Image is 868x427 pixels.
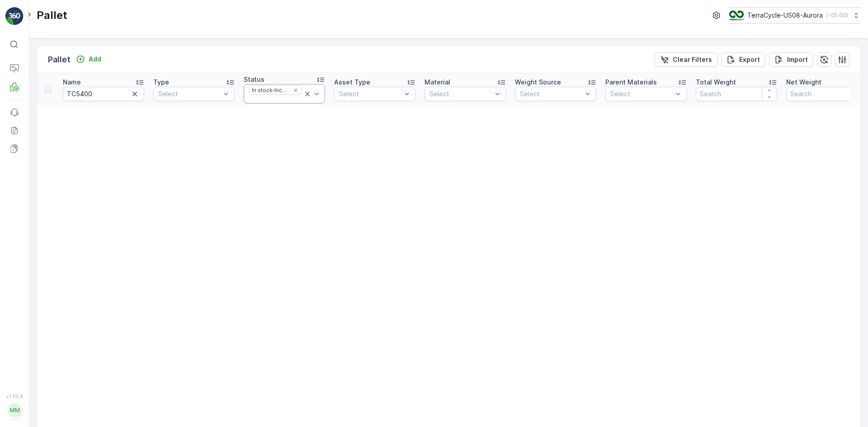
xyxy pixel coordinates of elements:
[8,394,30,401] span: Name :
[63,87,144,101] input: Search
[673,55,712,64] p: Clear Filters
[8,408,53,416] span: Total Weight :
[53,408,56,416] span: -
[37,8,67,23] p: Pallet
[425,78,450,87] p: Material
[747,11,823,20] p: TerraCycle-US08-Aurora
[729,10,744,20] img: image_ci7OI47.png
[8,178,47,186] span: Net Weight :
[30,148,102,156] span: FD, SC7834, [DATE], #1
[769,52,813,67] button: Import
[244,75,264,84] p: Status
[8,148,30,156] span: Name :
[51,193,54,201] span: -
[47,178,51,186] span: -
[48,53,71,66] p: Pallet
[291,87,301,94] div: Remove In stock-Incoming
[610,89,673,99] p: Select
[826,12,848,19] p: ( -05:00 )
[339,89,401,99] p: Select
[334,78,370,87] p: Asset Type
[391,253,476,264] p: FD, SC7834, [DATE], #2
[786,78,821,87] p: Net Weight
[8,208,48,216] span: Asset Type :
[786,87,868,101] input: Search
[515,78,561,87] p: Weight Source
[8,193,51,201] span: Tare Weight :
[8,403,22,418] div: MM
[153,78,169,87] p: Type
[48,208,76,216] span: FD Pallet
[729,7,861,23] button: TerraCycle-US08-Aurora(-05:00)
[392,8,475,19] p: FD, SC7834, [DATE], #1
[787,55,808,64] p: Import
[38,223,157,230] span: US-PI0462 I FD Mixed Flexible Plastic
[5,394,24,399] span: v 1.50.4
[655,52,717,67] button: Clear Filters
[89,55,101,64] p: Add
[8,223,38,230] span: Material :
[53,163,56,171] span: -
[5,401,24,420] button: MM
[158,89,221,99] p: Select
[696,87,777,101] input: Search
[605,78,657,87] p: Parent Materials
[520,89,582,99] p: Select
[72,54,105,65] button: Add
[696,78,736,87] p: Total Weight
[249,86,290,94] div: In stock-Incoming
[8,163,53,171] span: Total Weight :
[30,394,103,401] span: FD, SC7834, [DATE], #2
[429,89,492,99] p: Select
[5,7,24,25] img: logo
[63,78,81,87] p: Name
[739,55,760,64] p: Export
[721,52,765,67] button: Export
